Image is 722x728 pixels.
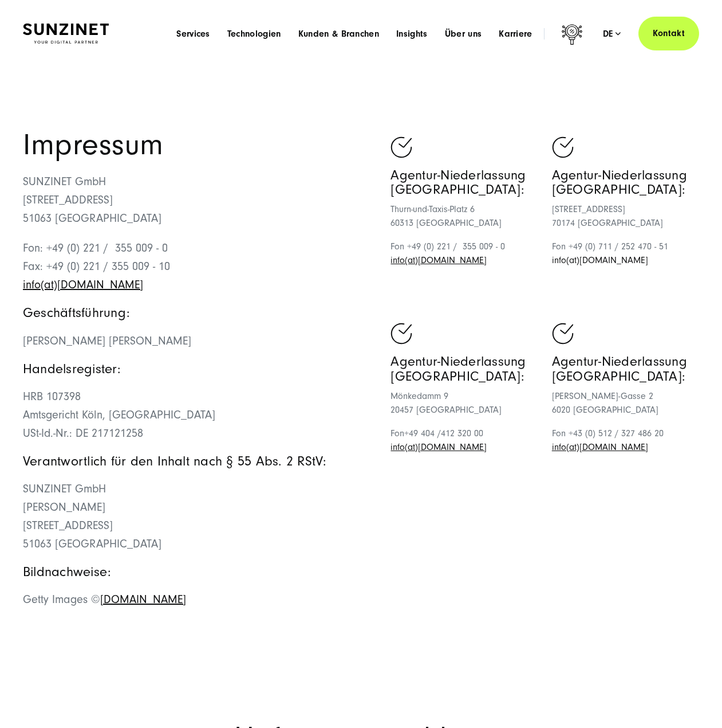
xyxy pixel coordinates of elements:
span: [PERSON_NAME] [PERSON_NAME] [23,335,191,347]
span: 51063 [GEOGRAPHIC_DATA] [23,538,161,550]
a: [DOMAIN_NAME] [100,593,186,606]
p: SUNZINET GmbH [STREET_ADDRESS] 51063 [GEOGRAPHIC_DATA] [23,173,361,228]
a: Services [176,28,210,40]
p: Mönkedamm 9 20457 [GEOGRAPHIC_DATA] [390,389,538,417]
p: Fon [390,426,538,454]
span: SUNZINET GmbH [23,483,106,495]
h5: Bildnachweise: [23,565,361,579]
h5: Agentur-Niederlassung [GEOGRAPHIC_DATA]: [552,168,699,197]
p: Fon +43 (0) 512 / 327 486 20 [552,426,699,454]
span: Amtsgericht Köln, [GEOGRAPHIC_DATA] [23,409,215,421]
div: de [603,28,621,40]
a: Technologien [227,28,281,40]
h5: Verantwortlich für den Inhalt nach § 55 Abs. 2 RStV: [23,454,361,468]
span: [PERSON_NAME] [23,501,105,514]
a: Über uns [445,28,482,40]
p: [PERSON_NAME]-Gasse 2 6020 [GEOGRAPHIC_DATA] [552,389,699,417]
a: Schreiben Sie eine E-Mail an sunzinet [552,255,648,265]
a: Schreiben Sie eine E-Mail an sunzinet [23,279,143,291]
p: [STREET_ADDRESS] 70174 [GEOGRAPHIC_DATA] [552,202,699,230]
h1: Impressum [23,131,361,159]
span: USt-Id.-Nr.: DE 217121258 [23,427,143,440]
h5: Agentur-Niederlassung [GEOGRAPHIC_DATA]: [552,354,699,383]
a: Schreiben Sie eine E-Mail an sunzinet [390,255,487,265]
h5: Geschäftsführung: [23,306,361,320]
a: Insights [396,28,428,40]
span: HRB 107398 [23,390,81,403]
a: Schreiben Sie eine E-Mail an sunzinet [552,442,648,452]
p: Fon +49 (0) 221 / 355 009 - 0 [390,240,538,267]
span: +49 404 / [404,428,441,439]
span: 412 320 00 [441,428,483,439]
a: Kontakt [638,17,699,50]
img: SUNZINET Full Service Digital Agentur [23,24,109,44]
p: Fon +49 (0) 711 / 252 470 - 51 [552,240,699,267]
a: Kunden & Branchen [298,28,379,40]
a: Schreiben Sie eine E-Mail an sunzinet [390,442,487,452]
span: Getty Images © [23,593,100,606]
span: [STREET_ADDRESS] [23,519,113,532]
a: Karriere [499,28,532,40]
p: Fon: +49 (0) 221 / 355 009 - 0 Fax: +49 (0) 221 / 355 009 - 10 [23,239,361,294]
h5: Handelsregister: [23,362,361,376]
p: Thurn-und-Taxis-Platz 6 60313 [GEOGRAPHIC_DATA] [390,202,538,230]
h5: Agentur-Niederlassung [GEOGRAPHIC_DATA]: [390,168,538,197]
h5: Agentur-Niederlassung [GEOGRAPHIC_DATA]: [390,354,538,383]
